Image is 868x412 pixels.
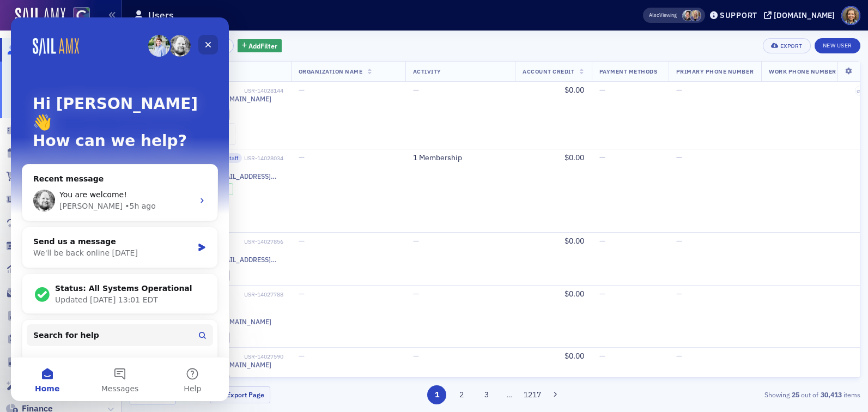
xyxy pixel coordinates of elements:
[427,385,446,404] button: 1
[676,85,682,95] span: —
[6,333,45,345] a: Tasks
[22,337,183,349] div: Redirect an Event to a 3rd Party URL
[564,153,584,162] span: $0.00
[24,367,48,375] span: Home
[6,217,76,229] a: Subscriptions
[22,156,196,167] div: Recent message
[599,85,605,95] span: —
[90,367,128,375] span: Messages
[599,153,605,162] span: —
[649,11,659,19] div: Also
[248,41,277,51] span: Add Filter
[599,289,605,299] span: —
[299,68,363,75] span: Organization Name
[564,236,584,246] span: $0.00
[720,10,757,20] div: Support
[599,351,605,361] span: —
[676,153,682,162] span: —
[72,340,145,384] button: Messages
[299,351,305,361] span: —
[599,236,605,246] span: —
[818,390,843,399] strong: 30,413
[815,38,860,53] a: New User
[73,7,90,24] img: SailAMX
[11,17,229,401] iframe: Intercom live chat
[22,77,196,114] p: Hi [PERSON_NAME] 👋
[6,263,53,275] a: Reports
[145,340,218,384] button: Help
[6,310,53,322] a: Content
[769,68,836,75] span: Work Phone Number
[22,230,182,241] div: We'll be back online [DATE]
[624,390,860,399] div: Showing out of items
[841,6,860,25] span: Profile
[523,385,542,404] button: 1217
[564,351,584,361] span: $0.00
[223,87,283,94] div: USR-14028144
[299,289,305,299] span: —
[198,353,283,360] div: USR-14027590
[676,236,682,246] span: —
[564,85,584,95] span: $0.00
[22,21,68,38] img: logo
[222,153,242,163] span: Staff
[11,209,207,251] div: Send us a messageWe'll be back online [DATE]
[187,17,207,37] div: Close
[16,307,202,329] button: Search for help
[11,257,207,297] div: Status: All Systems OperationalUpdated [DATE] 13:01 EDT
[210,386,270,403] button: Export Page
[11,147,207,204] div: Recent messageProfile image for AidanYou are welcome![PERSON_NAME]•5h ago
[299,236,305,246] span: —
[65,7,90,26] a: View Homepage
[676,289,682,299] span: —
[244,155,283,162] div: USR-14028034
[44,278,147,287] span: Updated [DATE] 13:01 EDT
[15,8,65,25] a: SailAMX
[413,85,419,95] span: —
[48,183,112,195] div: [PERSON_NAME]
[6,147,94,159] a: Events & Products
[48,173,116,181] span: You are welcome!
[774,10,835,20] div: [DOMAIN_NAME]
[413,68,441,75] span: Activity
[502,390,517,399] span: …
[22,172,44,194] img: Profile image for Aidan
[22,114,196,133] p: How can we help?
[6,356,64,368] a: E-Learning
[6,380,73,392] a: Automations
[299,85,305,95] span: —
[564,289,584,299] span: $0.00
[11,163,207,203] div: Profile image for AidanYou are welcome![PERSON_NAME]•5h ago
[244,238,283,245] div: USR-14027856
[137,17,159,39] img: Profile image for Luke
[523,68,574,75] span: Account Credit
[148,9,174,22] h1: Users
[6,240,75,252] a: Memberships
[676,68,754,75] span: Primary Phone Number
[6,287,87,299] a: Email Marketing
[244,291,283,298] div: USR-14027788
[158,17,180,39] img: Profile image for Aidan
[649,11,677,19] span: Viewing
[44,265,196,277] div: Status: All Systems Operational
[6,193,75,205] a: Registrations
[599,68,658,75] span: Payment Methods
[299,153,305,162] span: —
[6,171,48,183] a: Orders
[22,312,88,324] span: Search for help
[22,219,182,230] div: Send us a message
[413,236,419,246] span: —
[690,10,701,21] span: Alicia Gelinas
[764,11,839,19] button: [DOMAIN_NAME]
[780,43,803,49] div: Export
[790,390,801,399] strong: 25
[173,367,190,375] span: Help
[477,385,496,404] button: 3
[413,289,419,299] span: —
[452,385,471,404] button: 2
[6,124,77,136] a: Organizations
[6,44,45,56] a: Users
[413,153,462,163] a: 1 Membership
[676,351,682,361] span: —
[682,10,694,21] span: Pamela Galey-Coleman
